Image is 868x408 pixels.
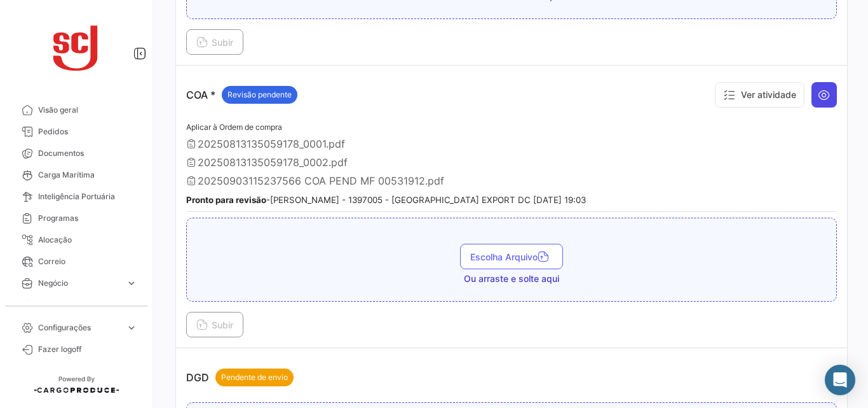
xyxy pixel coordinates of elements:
a: Inteligência Portuária [10,186,142,208]
button: Ver atividade [715,82,804,108]
span: Carga Marítima [38,169,137,181]
span: expand_more [126,299,137,311]
span: Fazer logoff [38,344,137,355]
span: Alocação [38,234,137,246]
span: 20250813135059178_0002.pdf [198,156,348,169]
span: Programas [38,213,137,224]
span: Documentos [38,148,137,159]
span: Subir [196,37,233,48]
a: Pedidos [10,121,142,143]
span: 20250813135059178_0001.pdf [198,137,345,150]
span: 20250903115237566 COA PEND MF 00531912.pdf [198,174,444,187]
small: - [PERSON_NAME] - 1397005 - [GEOGRAPHIC_DATA] EXPORT DC [DATE] 19:03 [186,195,586,205]
button: Subir [186,312,243,337]
span: Negócio [38,278,121,289]
span: Inteligência Portuária [38,191,137,202]
button: Subir [186,29,243,55]
button: Escolha Arquivo [460,244,563,269]
a: Carga Marítima [10,164,142,186]
span: Pendente de envio [221,372,288,383]
span: Configurações [38,322,121,334]
span: expand_more [126,322,137,334]
span: Subir [196,320,233,330]
a: Documentos [10,143,142,164]
span: expand_more [126,278,137,289]
span: Pedidos [38,126,137,137]
span: Escolha Arquivo [470,251,553,262]
span: Estatística [38,299,121,311]
div: Abrir Intercom Messenger [825,365,855,395]
a: Correio [10,251,142,272]
a: Alocação [10,229,142,251]
p: COA * [186,86,297,104]
b: Pronto para revisão [186,195,266,205]
img: scj_logo1.svg [44,15,108,79]
span: Correio [38,256,137,267]
span: Revisão pendente [227,89,292,101]
span: Ou arraste e solte aqui [464,272,559,285]
span: Aplicar à Ordem de compra [186,122,282,132]
p: DGD [186,369,294,386]
a: Programas [10,208,142,229]
span: Visão geral [38,104,137,116]
a: Visão geral [10,99,142,121]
